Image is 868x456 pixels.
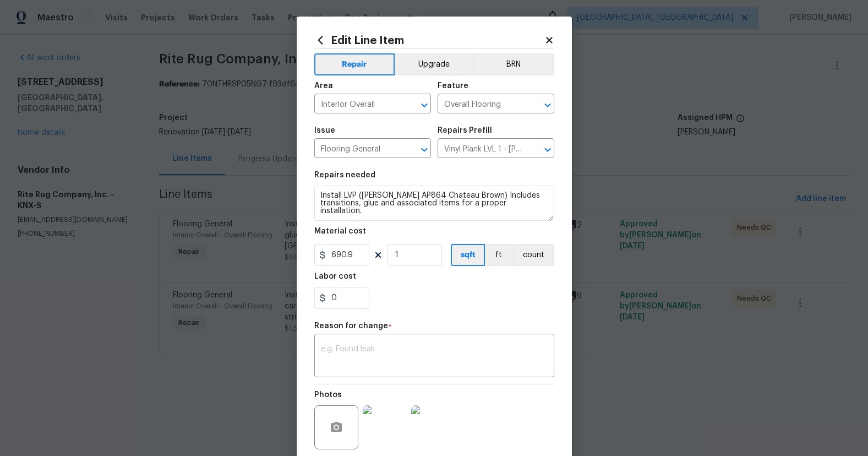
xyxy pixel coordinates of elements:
[314,227,366,235] h5: Material cost
[314,322,388,330] h5: Reason for change
[438,127,492,134] h5: Repairs Prefill
[417,97,432,113] button: Open
[314,53,395,75] button: Repair
[314,391,342,399] h5: Photos
[451,244,485,266] button: sqft
[417,142,432,158] button: Open
[314,82,333,90] h5: Area
[473,53,554,75] button: BRN
[314,273,356,280] h5: Labor cost
[314,171,375,179] h5: Repairs needed
[485,244,513,266] button: ft
[314,34,544,46] h2: Edit Line Item
[314,127,335,134] h5: Issue
[314,186,554,221] textarea: Install LVP ([PERSON_NAME] AP864 Chateau Brown) Includes transitions, glue and associated items f...
[395,53,473,75] button: Upgrade
[513,244,554,266] button: count
[438,82,468,90] h5: Feature
[540,142,555,158] button: Open
[540,97,555,113] button: Open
